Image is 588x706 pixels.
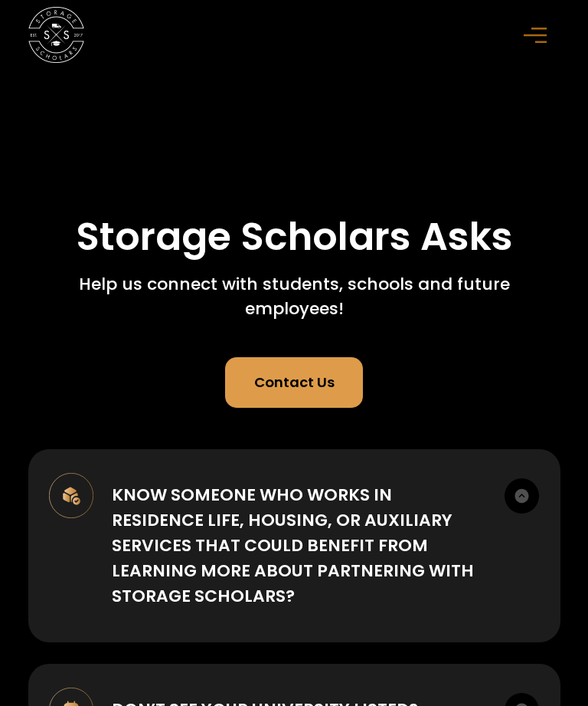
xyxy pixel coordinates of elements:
[28,7,84,63] img: Storage Scholars main logo
[76,215,513,258] h1: Storage Scholars Asks
[225,357,363,408] a: Contact Us
[515,12,560,57] div: menu
[254,372,335,392] div: Contact Us
[28,272,560,323] div: Help us connect with students, schools and future employees!
[28,7,84,63] a: home
[112,483,483,609] div: Know someone who works in Residence Life, Housing, or Auxiliary Services that could benefit from ...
